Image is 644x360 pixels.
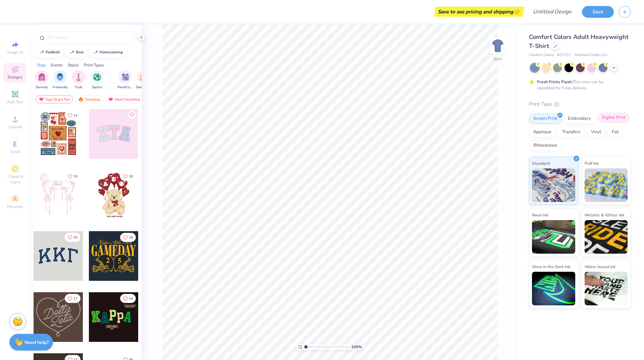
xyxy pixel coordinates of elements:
[140,73,148,81] img: Game Day Image
[491,39,504,52] img: Back
[529,114,561,124] div: Screen Print
[90,70,104,90] button: filter button
[585,211,624,218] span: Metallic & Glitter Ink
[75,95,103,103] div: Trending
[89,47,126,57] button: homecoming
[68,62,79,68] div: Styles
[73,114,77,117] span: 14
[100,50,123,54] div: homecoming
[136,70,151,90] div: filter for Game Day
[120,294,136,303] button: Like
[69,50,74,54] img: trend_line.gif
[575,52,608,58] span: Minimum Order: 24 +
[75,85,82,90] span: Club
[532,168,575,202] img: Standard
[75,73,82,81] img: Club Image
[120,233,136,242] button: Like
[136,85,151,90] span: Game Day
[38,73,46,81] img: Sorority Image
[587,127,605,137] div: Vinyl
[78,97,84,102] img: trending.gif
[72,70,85,90] div: filter for Club
[557,52,571,58] span: # C1717
[35,47,63,57] button: football
[53,70,68,90] div: filter for Fraternity
[351,344,362,350] span: 100 %
[8,74,22,80] span: Designs
[3,174,27,185] span: Clipart & logos
[65,233,80,242] button: Like
[532,263,570,270] span: Glow in the Dark Ink
[121,73,129,81] img: Parent's Weekend Image
[563,114,595,124] div: Embroidery
[7,99,23,105] span: Add Text
[136,70,151,90] button: filter button
[105,95,143,103] div: Most Favorited
[53,85,68,90] span: Fraternity
[537,79,620,91] div: This color can be expedited for 5 day delivery.
[10,149,20,154] span: Greek
[529,33,629,50] span: Comfort Colors Adult Heavyweight T-Shirt
[65,47,87,57] button: bear
[129,236,133,239] span: 18
[92,85,102,90] span: Sports
[76,50,84,54] div: bear
[120,172,136,181] button: Like
[529,141,561,151] div: Rhinestones
[84,62,104,68] div: Print Types
[493,56,502,62] div: Back
[73,236,77,239] span: 33
[7,204,23,209] span: Decorate
[7,50,23,55] span: Image AI
[53,70,68,90] button: filter button
[35,70,48,90] div: filter for Sorority
[117,70,133,90] button: filter button
[585,272,628,305] img: Water based Ink
[65,111,80,120] button: Like
[93,50,98,54] img: trend_line.gif
[56,73,64,81] img: Fraternity Image
[39,97,44,102] img: most_fav.gif
[529,52,554,58] span: Comfort Colors
[93,73,101,81] img: Sports Image
[528,5,577,18] input: Untitled Design
[117,85,133,90] span: Parent's Weekend
[585,220,628,254] img: Metallic & Glitter Ink
[73,297,77,300] span: 17
[129,297,133,300] span: 14
[532,160,550,167] span: Standard
[108,97,113,102] img: most_fav.gif
[36,95,73,103] div: Your Org's Fav
[582,6,614,18] button: Save
[607,127,623,137] div: Foil
[529,127,556,137] div: Applique
[585,168,628,202] img: Puff Ink
[532,272,575,305] img: Glow in the Dark Ink
[37,62,46,68] div: Orgs
[513,7,521,15] span: 👉
[117,70,133,90] div: filter for Parent's Weekend
[129,175,133,178] span: 10
[72,70,85,90] button: filter button
[46,34,132,41] input: Try "Alpha"
[65,294,80,303] button: Like
[73,175,77,178] span: 15
[65,172,80,181] button: Like
[8,124,22,130] span: Upload
[529,100,631,108] div: Print Type
[128,111,136,119] button: Like
[36,85,48,90] span: Sorority
[585,160,599,167] span: Puff Ink
[46,50,60,54] div: football
[597,113,630,123] div: Digital Print
[537,79,573,85] strong: Fresh Prints Flash:
[24,339,49,346] strong: Need help?
[436,7,523,17] div: Save to see pricing and shipping
[90,70,104,90] div: filter for Sports
[532,211,548,218] span: Neon Ink
[532,220,575,254] img: Neon Ink
[51,62,63,68] div: Events
[558,127,585,137] div: Transfers
[39,50,44,54] img: trend_line.gif
[35,70,48,90] button: filter button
